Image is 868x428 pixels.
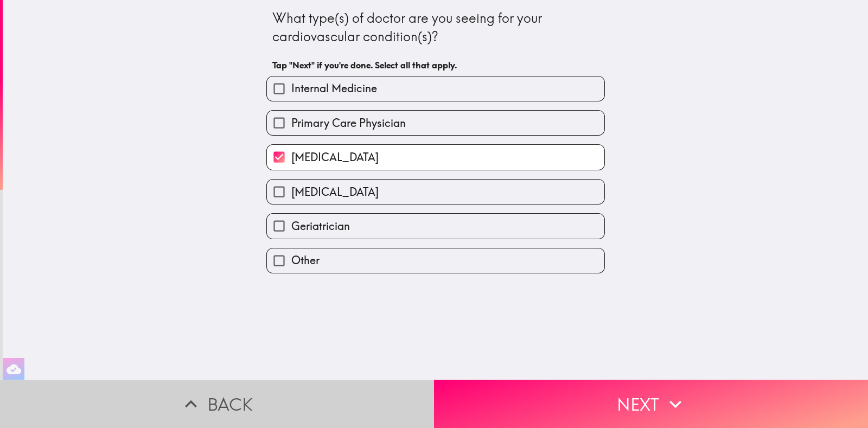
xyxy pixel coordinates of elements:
span: Other [291,253,320,268]
h6: Tap "Next" if you're done. Select all that apply. [272,59,599,71]
button: Next [434,380,868,428]
button: Internal Medicine [267,76,604,101]
span: [MEDICAL_DATA] [291,184,379,200]
div: What type(s) of doctor are you seeing for your cardiovascular condition(s)? [272,9,599,46]
span: Internal Medicine [291,81,377,96]
span: [MEDICAL_DATA] [291,150,379,165]
button: [MEDICAL_DATA] [267,180,604,204]
button: Other [267,248,604,273]
span: Geriatrician [291,219,350,234]
button: Geriatrician [267,214,604,238]
span: Primary Care Physician [291,116,406,131]
button: Primary Care Physician [267,111,604,135]
button: [MEDICAL_DATA] [267,145,604,169]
